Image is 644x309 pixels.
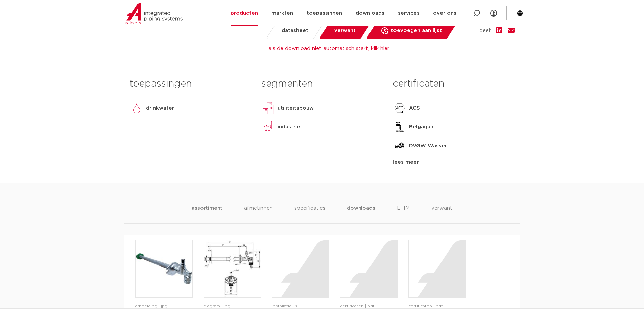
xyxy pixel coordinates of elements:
[268,46,389,51] a: als de download niet automatisch start, klik hier
[391,25,442,36] span: toevoegen aan lijst
[261,77,383,91] h3: segmenten
[192,204,222,223] li: assortiment
[409,104,420,112] p: ACS
[334,25,356,36] span: verwant
[397,204,410,223] li: ETIM
[261,120,275,134] img: industrie
[393,139,406,153] img: DVGW Wasser
[135,240,193,298] a: image for 8044
[261,101,275,115] img: utiliteitsbouw
[136,240,192,297] img: image for 8044
[409,142,447,150] p: DVGW Wasser
[204,240,261,297] img: image for Diagram
[265,22,324,39] a: datasheet
[393,77,514,91] h3: certificaten
[278,104,314,112] p: utiliteitsbouw
[431,204,452,223] li: verwant
[318,22,371,39] a: verwant
[278,123,300,131] p: industrie
[204,240,261,298] a: image for Diagram
[393,158,514,166] div: lees meer
[409,123,433,131] p: Belgaqua
[347,204,375,223] li: downloads
[130,77,251,91] h3: toepassingen
[244,204,273,223] li: afmetingen
[130,101,143,115] img: drinkwater
[393,101,406,115] img: ACS
[294,204,325,223] li: specificaties
[479,27,491,35] span: deel:
[282,25,308,36] span: datasheet
[146,104,174,112] p: drinkwater
[393,120,406,134] img: Belgaqua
